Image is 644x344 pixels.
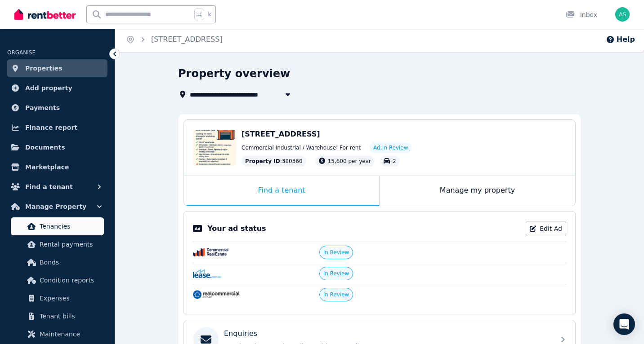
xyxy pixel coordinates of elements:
img: Lease.com.au [193,269,221,278]
span: Add property [25,83,72,93]
button: Find a tenant [7,178,107,196]
span: Tenant bills [40,311,100,322]
span: Documents [25,142,65,153]
img: CommercialRealEstate.com.au [193,248,228,257]
span: Payments [25,102,60,113]
div: Open Intercom Messenger [613,313,635,335]
span: Expenses [40,293,100,304]
span: Condition reports [40,275,100,286]
a: Rental payments [11,235,104,253]
a: [STREET_ADDRESS] [151,35,223,44]
div: Find a tenant [184,176,379,206]
span: Marketplace [25,162,69,172]
span: Ad: In Review [373,144,408,151]
img: RealCommercial.com.au [193,290,240,299]
span: Properties [25,63,63,74]
a: Payments [7,99,107,117]
span: Bonds [40,257,100,268]
nav: Breadcrumb [115,27,233,52]
span: ORGANISE [7,49,36,56]
a: Bonds [11,253,104,271]
span: k [208,11,211,18]
div: Manage my property [380,176,575,206]
span: Tenancies [40,221,100,232]
a: Maintenance [11,325,104,343]
span: Rental payments [40,239,100,250]
a: Finance report [7,119,107,137]
a: Add property [7,79,107,97]
span: Finance report [25,122,77,133]
span: 15,600 per year [328,158,371,164]
a: Expenses [11,289,104,307]
span: 2 [393,158,396,164]
button: Help [606,34,635,45]
button: Manage Property [7,198,107,216]
a: Tenancies [11,217,104,235]
a: Marketplace [7,158,107,176]
img: RentBetter [14,8,76,21]
span: In Review [323,249,349,256]
a: Properties [7,59,107,77]
a: Condition reports [11,271,104,289]
div: Inbox [566,10,597,19]
div: : 380360 [241,156,306,167]
span: Find a tenant [25,181,73,192]
a: Tenant bills [11,307,104,325]
span: Commercial Industrial / Warehouse | For rent [241,144,361,151]
span: Property ID [245,158,280,165]
a: Edit Ad [526,221,566,236]
span: In Review [323,270,349,277]
span: [STREET_ADDRESS] [241,130,320,138]
a: Documents [7,138,107,156]
h1: Property overview [178,66,290,81]
span: Manage Property [25,201,86,212]
span: Maintenance [40,329,100,340]
p: Your ad status [207,223,266,234]
img: Adam and Sheridan Skinner [615,7,630,22]
p: Enquiries [224,328,257,339]
span: In Review [323,291,349,298]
